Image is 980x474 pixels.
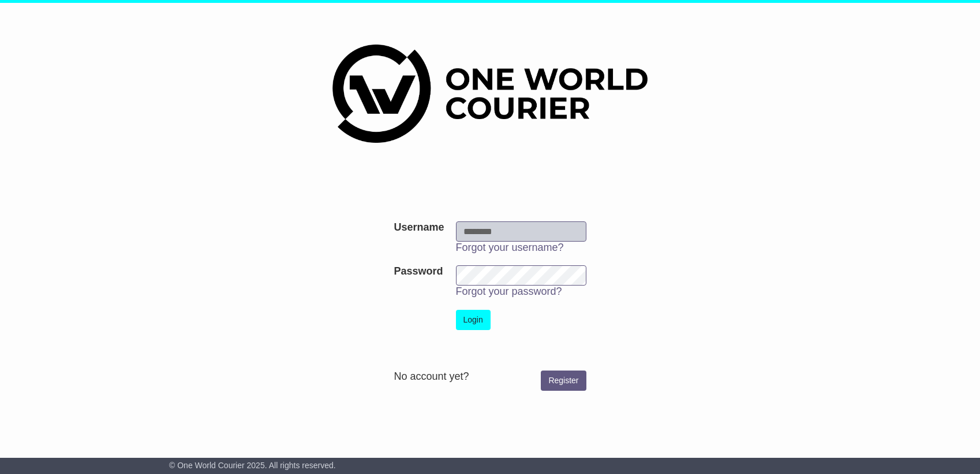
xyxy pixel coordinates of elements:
[394,265,443,278] label: Password
[456,242,564,253] a: Forgot your username?
[394,221,444,234] label: Username
[332,45,648,143] img: One World
[169,461,336,470] span: © One World Courier 2025. All rights reserved.
[541,371,586,391] a: Register
[456,286,562,297] a: Forgot your password?
[456,310,491,330] button: Login
[394,371,586,383] div: No account yet?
